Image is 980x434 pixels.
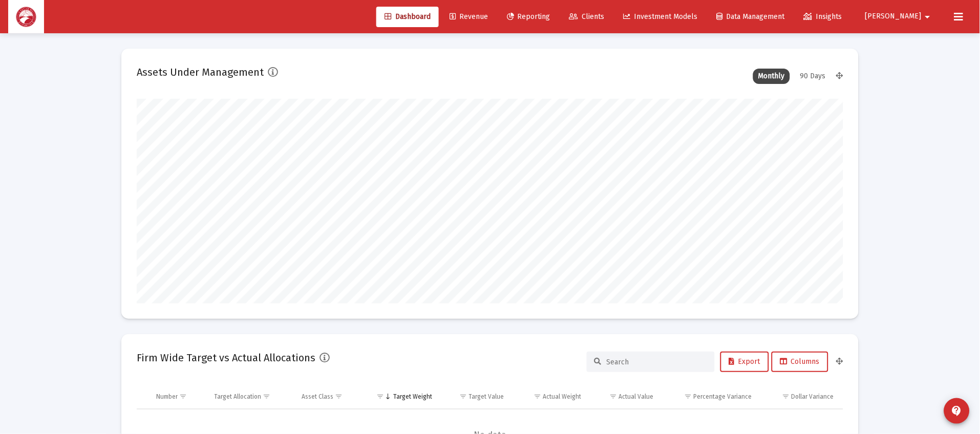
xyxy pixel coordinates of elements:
[534,393,541,400] span: Show filter options for column 'Actual Weight'
[729,357,760,366] span: Export
[615,7,706,27] a: Investment Models
[792,393,834,401] div: Dollar Variance
[543,393,581,401] div: Actual Weight
[376,393,384,400] span: Show filter options for column 'Target Weight'
[782,393,790,400] span: Show filter options for column 'Dollar Variance'
[16,7,36,27] img: Dashboard
[215,393,262,401] div: Target Allocation
[609,393,617,400] span: Show filter options for column 'Actual Value'
[137,350,315,366] h2: Firm Wide Target vs Actual Allocations
[450,12,488,21] span: Revenue
[441,7,496,27] a: Revenue
[137,64,264,80] h2: Assets Under Management
[385,12,431,21] span: Dashboard
[393,393,432,401] div: Target Weight
[796,7,850,27] a: Insights
[607,358,707,366] input: Search
[294,384,363,409] td: Column Asset Class
[499,7,559,27] a: Reporting
[661,384,759,409] td: Column Percentage Variance
[439,384,512,409] td: Column Target Value
[512,384,588,409] td: Column Actual Weight
[709,7,793,27] a: Data Management
[624,12,698,21] span: Investment Models
[179,393,187,400] span: Show filter options for column 'Number'
[717,12,785,21] span: Data Management
[588,384,661,409] td: Column Actual Value
[804,12,842,21] span: Insights
[951,405,963,417] mat-icon: contact_support
[302,393,333,401] div: Asset Class
[149,384,207,409] td: Column Number
[753,69,790,84] div: Monthly
[853,6,946,27] button: [PERSON_NAME]
[561,7,613,27] a: Clients
[795,69,831,84] div: 90 Days
[263,393,271,400] span: Show filter options for column 'Target Allocation'
[772,352,828,372] button: Columns
[780,357,820,366] span: Columns
[922,7,934,27] mat-icon: arrow_drop_down
[619,393,653,401] div: Actual Value
[363,384,439,409] td: Column Target Weight
[376,7,439,27] a: Dashboard
[335,393,343,400] span: Show filter options for column 'Asset Class'
[694,393,752,401] div: Percentage Variance
[685,393,692,400] span: Show filter options for column 'Percentage Variance'
[720,352,769,372] button: Export
[759,384,843,409] td: Column Dollar Variance
[569,12,605,21] span: Clients
[865,12,922,21] span: [PERSON_NAME]
[156,393,178,401] div: Number
[507,12,550,21] span: Reporting
[469,393,504,401] div: Target Value
[460,393,467,400] span: Show filter options for column 'Target Value'
[207,384,295,409] td: Column Target Allocation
